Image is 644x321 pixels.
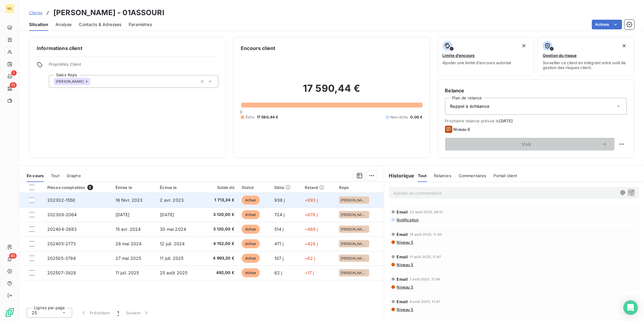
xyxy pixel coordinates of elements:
[47,185,108,190] div: Pièces comptables
[116,270,139,275] span: 11 juil. 2025
[397,210,408,214] span: Email
[341,256,367,260] span: [PERSON_NAME]
[305,185,332,190] div: Retard
[129,22,152,28] span: Paramètres
[274,212,285,217] span: 724 j
[274,256,284,261] span: 107 j
[10,82,17,88] span: 13
[397,299,408,304] span: Email
[305,197,318,203] span: +893 j
[391,114,408,120] span: Non-échu
[494,173,517,178] span: Portail client
[411,114,423,120] span: 0,00 €
[274,241,284,246] span: 471 j
[117,310,119,316] span: 1
[29,10,42,16] a: Clients
[116,256,141,261] span: 27 mai 2025
[410,255,441,259] span: 11 août 2025, 11:47
[27,173,44,178] span: En cours
[205,212,234,218] span: 3 120,00 €
[47,212,77,217] span: 202309-2064
[341,213,367,217] span: [PERSON_NAME]
[623,300,638,315] div: Open Intercom Messenger
[339,185,380,190] div: Reps
[341,242,367,246] span: [PERSON_NAME]
[47,241,76,246] span: 202405-2773
[445,87,627,94] h6: Relance
[396,262,414,267] span: Niveau 5
[90,79,95,84] input: Ajouter une valeur
[397,254,408,259] span: Email
[160,185,197,190] div: Échue le
[274,197,285,203] span: 938 j
[445,138,615,151] button: Voir
[53,7,164,18] h3: [PERSON_NAME] - 01ASSOURI
[51,173,59,178] span: Tout
[341,271,367,275] span: [PERSON_NAME]
[246,114,254,120] span: Échu
[242,239,260,248] span: échue
[274,227,284,232] span: 514 j
[79,22,121,28] span: Contacts & Adresses
[396,217,419,222] span: Notification
[396,307,414,312] span: Niveau 5
[543,53,577,58] span: Gestion du risque
[114,306,122,319] button: 1
[410,233,442,236] span: 14 août 2025, 11:43
[205,270,234,276] span: 492,00 €
[396,240,414,245] span: Niveau 5
[242,210,260,219] span: échue
[47,197,75,203] span: 202302-1550
[67,173,81,178] span: Graphe
[55,22,72,28] span: Analyse
[49,62,218,70] span: Propriétés Client
[443,53,475,58] span: Limite d’encours
[543,60,629,70] span: Surveiller ce client en intégrant votre outil de gestion des risques client.
[160,241,185,246] span: 12 juil. 2024
[116,241,142,246] span: 28 mai 2024
[305,212,318,217] span: +679 j
[29,22,48,28] span: Situation
[116,197,143,203] span: 16 févr. 2023
[384,172,414,179] h6: Historique
[434,173,451,178] span: Relances
[450,103,490,109] span: Rappel à échéance
[9,253,17,259] span: 85
[205,185,234,190] div: Solde dû
[116,227,141,232] span: 15 avr. 2024
[454,127,470,132] span: Niveau 6
[242,268,260,277] span: échue
[122,306,153,319] button: Suivant
[305,227,318,232] span: +469 j
[445,118,627,123] span: Prochaine relance prévue le
[341,198,367,202] span: [PERSON_NAME]
[160,270,187,275] span: 25 août 2025
[241,82,422,101] h2: 17 590,44 €
[418,173,427,178] span: Tout
[5,4,15,13] div: ML
[160,212,174,217] span: [DATE]
[592,20,622,29] button: Actions
[241,45,275,52] h6: Encours client
[87,185,93,190] span: 6
[205,226,234,232] span: 3 120,00 €
[396,285,414,290] span: Niveau 5
[56,80,84,83] span: [PERSON_NAME]
[47,227,77,232] span: 202404-2683
[305,241,318,246] span: +426 j
[274,185,297,190] div: Délai
[242,225,260,234] span: échue
[32,310,37,316] span: 25
[341,227,367,231] span: [PERSON_NAME]
[11,70,17,76] span: 1
[397,232,408,237] span: Email
[47,270,76,275] span: 202507-3928
[305,270,314,275] span: +17 j
[443,60,512,65] span: Ajouter une limite d’encours autorisé
[160,256,183,261] span: 11 juil. 2025
[47,256,76,261] span: 202505-3784
[452,142,601,147] span: Voir
[205,241,234,247] span: 4 152,00 €
[205,197,234,203] span: 1 713,24 €
[459,173,487,178] span: Commentaires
